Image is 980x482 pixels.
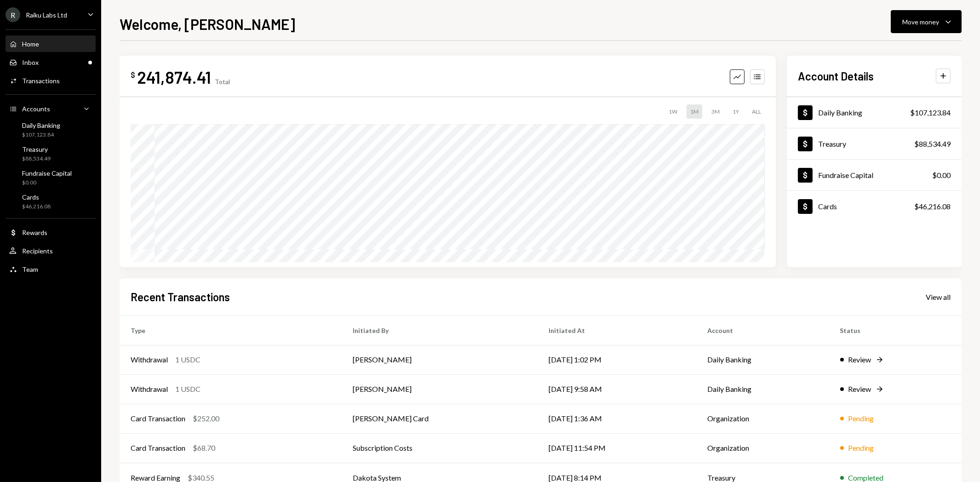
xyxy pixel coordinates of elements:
div: ALL [748,104,765,119]
div: 1Y [729,104,743,119]
button: Move money [891,10,962,33]
a: Recipients [6,242,96,259]
div: Withdrawal [131,384,168,395]
a: Rewards [6,224,96,241]
div: Withdrawal [131,354,168,365]
a: Team [6,261,96,277]
th: Initiated By [342,316,538,345]
div: $252.00 [193,413,219,424]
div: $ [131,70,135,80]
a: Accounts [6,100,96,117]
a: View all [926,292,951,302]
div: $107,123.84 [910,107,951,118]
h2: Recent Transactions [131,289,230,304]
div: Review [848,384,871,395]
div: Pending [848,442,874,453]
div: $46,216.08 [22,203,51,211]
div: Fundraise Capital [818,171,873,179]
div: Raiku Labs Ltd [26,11,67,19]
div: Transactions [22,77,60,85]
th: Initiated At [538,316,696,345]
div: 1W [665,104,681,119]
div: Daily Banking [22,121,60,129]
div: 3M [708,104,723,119]
td: Daily Banking [696,374,829,404]
h1: Welcome, [PERSON_NAME] [120,15,295,33]
div: Cards [22,193,51,201]
div: View all [926,293,951,302]
div: Card Transaction [131,413,185,424]
td: Organization [696,404,829,433]
td: [DATE] 1:02 PM [538,345,696,374]
th: Status [829,316,962,345]
div: $88,534.49 [22,155,51,163]
th: Type [120,316,342,345]
div: $0.00 [932,170,951,181]
div: Treasury [22,145,51,153]
th: Account [696,316,829,345]
div: $107,123.84 [22,131,60,139]
div: Total [215,78,230,86]
div: Cards [818,202,837,211]
div: 241,874.41 [137,67,211,87]
div: R [6,7,20,22]
div: Inbox [22,58,39,66]
a: Cards$46,216.08 [787,191,962,222]
div: Daily Banking [818,108,862,117]
td: [PERSON_NAME] [342,345,538,374]
div: $0.00 [22,179,72,187]
div: Review [848,354,871,365]
a: Cards$46,216.08 [6,190,96,212]
div: $68.70 [193,442,215,453]
div: Fundraise Capital [22,169,72,177]
td: [DATE] 11:54 PM [538,433,696,463]
td: Subscription Costs [342,433,538,463]
a: Daily Banking$107,123.84 [6,119,96,141]
div: Move money [902,17,939,27]
div: $46,216.08 [914,201,951,212]
a: Fundraise Capital$0.00 [787,160,962,190]
td: [DATE] 1:36 AM [538,404,696,433]
td: [PERSON_NAME] Card [342,404,538,433]
td: [DATE] 9:58 AM [538,374,696,404]
div: Home [22,40,39,48]
a: Home [6,35,96,52]
div: 1 USDC [175,354,201,365]
div: Card Transaction [131,442,185,453]
a: Inbox [6,54,96,70]
div: Recipients [22,247,53,255]
div: Treasury [818,139,846,148]
td: [PERSON_NAME] [342,374,538,404]
div: $88,534.49 [914,138,951,149]
div: Team [22,265,38,273]
a: Transactions [6,72,96,89]
div: Pending [848,413,874,424]
h2: Account Details [798,69,874,84]
div: 1 USDC [175,384,201,395]
a: Treasury$88,534.49 [787,128,962,159]
a: Daily Banking$107,123.84 [787,97,962,128]
td: Daily Banking [696,345,829,374]
td: Organization [696,433,829,463]
a: Fundraise Capital$0.00 [6,166,96,189]
a: Treasury$88,534.49 [6,143,96,165]
div: Accounts [22,105,50,113]
div: Rewards [22,229,47,236]
div: 1M [687,104,702,119]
